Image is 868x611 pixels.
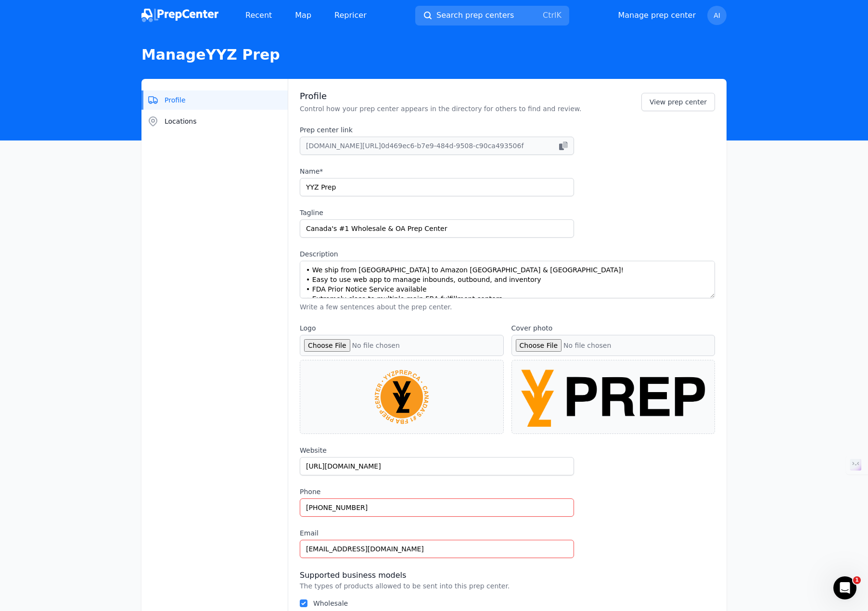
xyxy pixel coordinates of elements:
p: Write a few sentences about the prep center. [300,302,715,312]
label: Email [300,528,574,538]
label: Description [300,249,715,259]
button: AI [707,6,727,25]
label: Cover photo [511,323,715,333]
a: Map [287,6,319,25]
a: Recent [238,6,280,25]
label: Logo [300,323,504,333]
img: PrepCenter [141,9,218,22]
button: [DOMAIN_NAME][URL]0d469ec6-b7e9-484d-9508-c90ca493506f [300,137,574,155]
span: 1 [853,576,861,584]
input: www.acmeprep.com [300,457,574,475]
kbd: Ctrl [543,11,556,20]
kbd: K [557,11,562,20]
label: Tagline [300,208,574,217]
label: Website [300,446,574,455]
span: [DOMAIN_NAME][URL] 0d469ec6-b7e9-484d-9508-c90ca493506f [306,141,523,151]
iframe: Intercom live chat [833,576,856,599]
label: Name* [300,166,574,176]
input: We're the best in prep. [300,219,574,238]
a: Manage prep center [618,10,696,21]
div: Supported business models [300,570,715,581]
span: AI [714,12,720,19]
p: Control how your prep center appears in the directory for others to find and review. [300,104,581,114]
a: Repricer [327,6,374,25]
span: Locations [165,116,197,126]
input: 1 (234) 567-8910 [300,498,574,517]
textarea: • We ship from [GEOGRAPHIC_DATA] to Amazon [GEOGRAPHIC_DATA] & [GEOGRAPHIC_DATA]! • Easy to use w... [300,261,715,298]
a: View prep center [641,93,715,111]
label: Phone [300,487,574,496]
input: ACME Prep [300,178,574,196]
h1: Manage YYZ Prep [141,46,727,64]
span: Search prep centers [436,10,514,21]
span: Profile [165,95,186,105]
input: acme@prep.com [300,540,574,558]
button: Search prep centersCtrlK [415,6,569,25]
h2: Profile [300,90,581,102]
p: The types of products allowed to be sent into this prep center. [300,581,715,591]
label: Prep center link [300,125,574,135]
label: Wholesale [313,599,348,607]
